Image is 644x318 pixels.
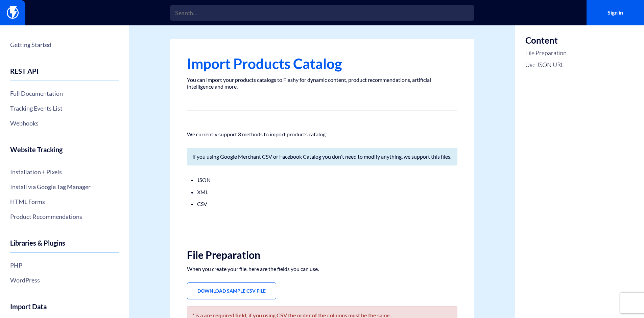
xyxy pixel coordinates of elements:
p: We currently support 3 methods to import products catalog: [187,131,457,138]
p: When you create your file, here are the fields you can use. [187,266,457,272]
a: Installation + Pixels [10,166,119,178]
a: Webhooks [10,117,119,129]
a: Product Recommendations [10,211,119,222]
a: Getting Started [10,39,119,50]
input: Search... [170,5,474,21]
p: You can import your products catalogs to Flashy for dynamic content, product recommendations, art... [187,76,457,90]
h4: Libraries & Plugins [10,239,119,253]
a: File Preparation [525,49,567,58]
a: Download Sample CSV File [187,282,276,299]
h1: Import Products Catalog [187,56,457,71]
li: CSV [197,200,447,208]
h4: Import Data [10,303,119,316]
li: XML [197,188,447,197]
h4: Website Tracking [10,146,119,159]
li: JSON [197,176,447,184]
a: Use JSON URL [525,61,567,69]
a: WordPress [10,274,119,286]
p: If you using Google Merchant CSV or Facebook Catalog you don't need to modify anything, we suppor... [192,153,452,160]
h4: REST API [10,67,119,81]
a: Install via Google Tag Manager [10,181,119,192]
a: Tracking Events List [10,103,119,114]
h3: Content [525,36,567,45]
a: Full Documentation [10,88,119,99]
a: HTML Forms [10,196,119,207]
h2: File Preparation [187,249,457,260]
a: PHP [10,259,119,271]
